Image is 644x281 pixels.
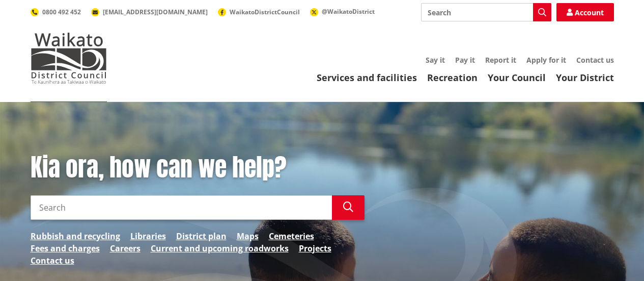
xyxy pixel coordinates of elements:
a: Say it [426,55,445,65]
a: Report it [485,55,516,65]
a: Your District [556,71,614,84]
a: Contact us [576,55,614,65]
a: [EMAIL_ADDRESS][DOMAIN_NAME] [91,8,208,16]
a: 0800 492 452 [31,8,81,16]
a: Account [556,3,614,21]
a: Apply for it [526,55,566,65]
span: WaikatoDistrictCouncil [230,8,300,16]
a: Rubbish and recycling [31,230,120,242]
input: Search input [31,195,332,220]
span: @WaikatoDistrict [322,7,375,16]
a: Fees and charges [31,242,100,254]
a: Libraries [130,230,166,242]
a: WaikatoDistrictCouncil [218,8,300,16]
span: 0800 492 452 [42,8,81,16]
a: @WaikatoDistrict [310,7,375,16]
a: Maps [237,230,259,242]
a: Your Council [488,71,546,84]
img: Waikato District Council - Te Kaunihera aa Takiwaa o Waikato [31,33,107,84]
a: Contact us [31,254,74,267]
a: Services and facilities [317,71,417,84]
a: Pay it [455,55,475,65]
span: [EMAIL_ADDRESS][DOMAIN_NAME] [103,8,208,16]
a: Cemeteries [269,230,314,242]
a: Projects [299,242,331,254]
a: Current and upcoming roadworks [151,242,289,254]
input: Search input [421,3,551,21]
a: Recreation [427,71,478,84]
a: District plan [176,230,227,242]
h1: Kia ora, how can we help? [31,153,365,183]
a: Careers [110,242,141,254]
